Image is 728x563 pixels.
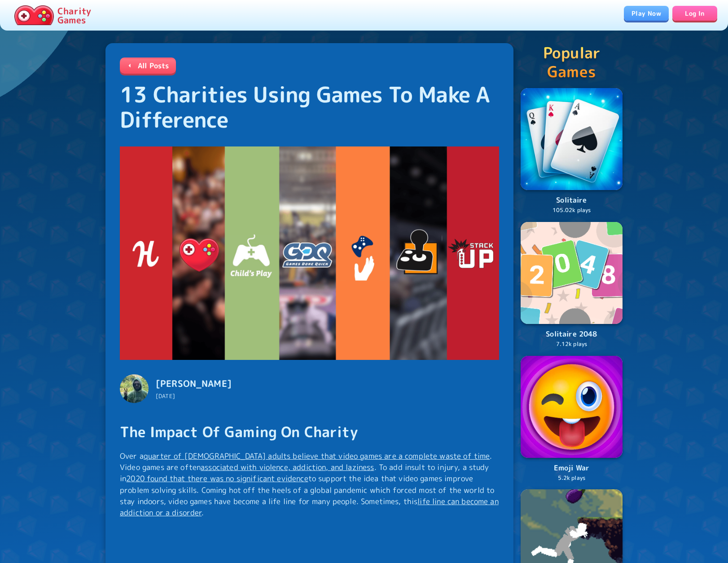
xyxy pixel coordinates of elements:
p: Solitaire [521,195,623,206]
p: Emoji War [521,462,623,474]
a: life line can become an addiction or a disorder [120,496,499,518]
a: associated with violence, addiction, and laziness [201,462,374,472]
img: Logo [521,356,623,458]
p: Charity Games [57,6,91,24]
a: All Posts [120,58,176,74]
img: Charity.Games [14,5,54,25]
img: Logo [521,222,623,324]
a: Log In [672,6,717,21]
p: 105.02k plays [521,206,623,215]
a: Play Now [624,6,669,21]
a: LogoEmoji War5.2k plays [521,356,623,483]
a: quarter of [DEMOGRAPHIC_DATA] adults believe that video games are a complete waste of time [144,451,490,461]
span: [DATE] [156,392,175,400]
a: 2020 found that there was no significant evidence [126,473,308,483]
img: 13 Charities Using Games To Make A Difference cover [120,146,499,360]
p: 5.2k plays [521,474,623,483]
p: Solitaire 2048 [521,328,623,340]
a: Charity Games [11,4,95,27]
h1: 13 Charities Using Games To Make A Difference [120,82,499,132]
h6: [PERSON_NAME] [156,376,232,390]
p: 7.12k plays [521,340,623,349]
a: LogoSolitaire105.02k plays [521,88,623,215]
img: Miguel Campos [120,374,149,403]
img: Logo [521,88,623,190]
p: Popular Games [521,43,623,81]
p: Over a . Video games are often . To add insult to injury, a study in to support the idea that vid... [120,450,499,518]
h2: The Impact Of Gaming On Charity [120,421,499,443]
a: LogoSolitaire 20487.12k plays [521,222,623,349]
p: All Posts [138,60,169,71]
